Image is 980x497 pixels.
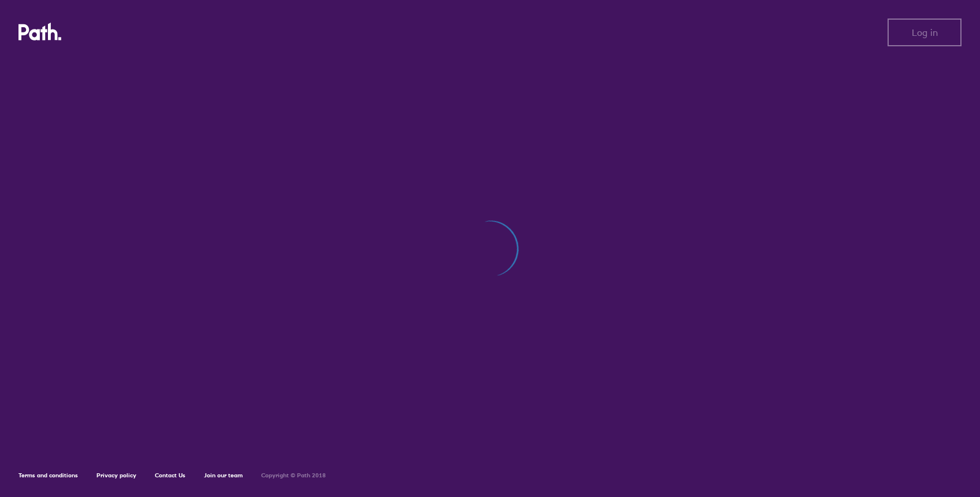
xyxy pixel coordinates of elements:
[912,27,938,38] span: Log in
[888,19,962,46] button: Log in
[204,472,243,479] a: Join our team
[18,472,78,479] a: Terms and conditions
[155,472,185,479] a: Contact Us
[261,472,326,479] h6: Copyright © Path 2018
[96,472,136,479] a: Privacy policy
